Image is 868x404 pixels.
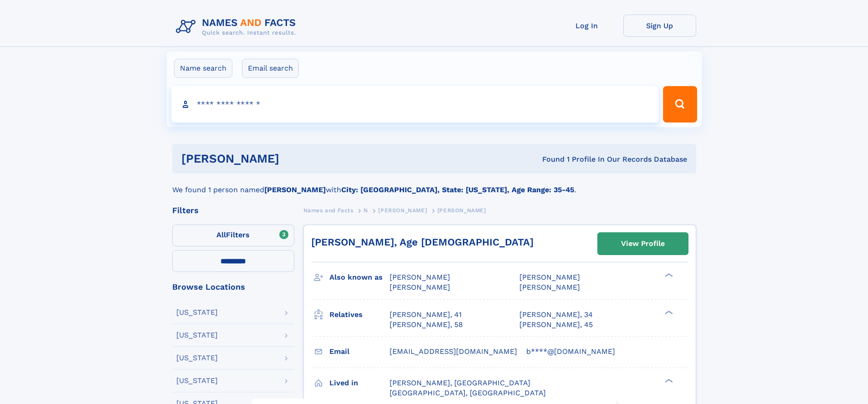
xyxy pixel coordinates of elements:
[663,309,673,315] div: ❯
[390,310,462,320] a: [PERSON_NAME], 41
[171,86,659,123] input: search input
[390,389,546,397] span: [GEOGRAPHIC_DATA], [GEOGRAPHIC_DATA]
[176,332,218,339] div: [US_STATE]
[378,205,427,216] a: [PERSON_NAME]
[623,15,696,37] a: Sign Up
[329,375,390,391] h3: Lived in
[329,307,390,322] h3: Relatives
[663,378,673,384] div: ❯
[242,59,299,78] label: Email search
[621,233,665,254] div: View Profile
[174,59,232,78] label: Name search
[390,347,517,356] span: [EMAIL_ADDRESS][DOMAIN_NAME]
[364,205,368,216] a: N
[519,320,593,330] a: [PERSON_NAME], 45
[264,185,326,194] b: [PERSON_NAME]
[303,205,354,216] a: Names and Facts
[663,272,673,278] div: ❯
[378,207,427,214] span: [PERSON_NAME]
[172,15,303,39] img: Logo Names and Facts
[519,273,580,281] span: [PERSON_NAME]
[176,309,218,316] div: [US_STATE]
[598,233,688,255] a: View Profile
[311,236,534,248] a: [PERSON_NAME], Age [DEMOGRAPHIC_DATA]
[364,207,368,214] span: N
[437,207,486,214] span: [PERSON_NAME]
[181,153,411,164] h1: [PERSON_NAME]
[411,154,687,164] div: Found 1 Profile In Our Records Database
[550,15,623,37] a: Log In
[341,185,574,194] b: City: [GEOGRAPHIC_DATA], State: [US_STATE], Age Range: 35-45
[329,270,390,285] h3: Also known as
[663,86,697,123] button: Search Button
[176,354,218,362] div: [US_STATE]
[172,225,294,246] label: Filters
[390,273,450,281] span: [PERSON_NAME]
[329,344,390,359] h3: Email
[176,377,218,384] div: [US_STATE]
[390,320,463,330] a: [PERSON_NAME], 58
[519,283,580,291] span: [PERSON_NAME]
[172,283,294,291] div: Browse Locations
[172,206,294,215] div: Filters
[216,230,226,239] span: All
[390,283,450,291] span: [PERSON_NAME]
[519,310,593,320] a: [PERSON_NAME], 34
[390,378,530,387] span: [PERSON_NAME], [GEOGRAPHIC_DATA]
[172,174,696,195] div: We found 1 person named with .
